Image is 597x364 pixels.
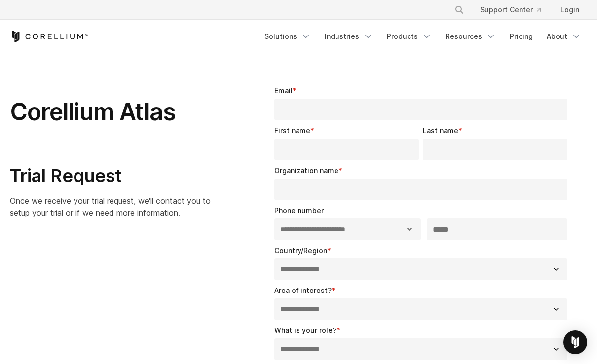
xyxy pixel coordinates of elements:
[553,1,587,19] a: Login
[423,126,458,135] span: Last name
[381,28,438,45] a: Products
[440,28,502,45] a: Resources
[450,1,468,19] button: Search
[274,166,338,175] span: Organization name
[274,126,310,135] span: First name
[319,28,379,45] a: Industries
[274,326,336,334] span: What is your role?
[259,28,317,45] a: Solutions
[274,286,332,294] span: Area of interest?
[504,28,539,45] a: Pricing
[274,86,293,95] span: Email
[10,196,211,218] span: Once we receive your trial request, we'll contact you to setup your trial or if we need more info...
[10,31,88,42] a: Corellium Home
[563,330,587,354] div: Open Intercom Messenger
[472,1,549,19] a: Support Center
[274,246,327,255] span: Country/Region
[10,97,215,127] h1: Corellium Atlas
[10,165,215,187] h2: Trial Request
[541,28,587,45] a: About
[443,1,587,19] div: Navigation Menu
[274,206,324,215] span: Phone number
[259,28,587,45] div: Navigation Menu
